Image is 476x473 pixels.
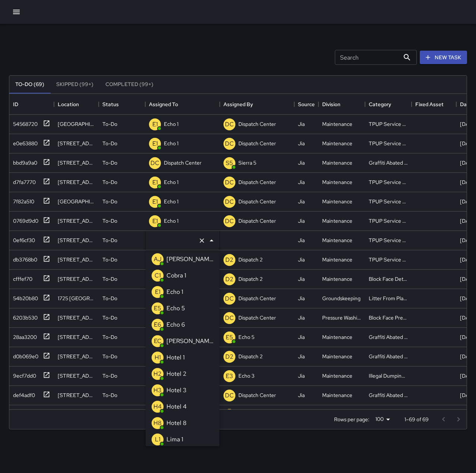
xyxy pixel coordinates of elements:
[99,76,159,93] button: Completed (99+)
[102,120,117,128] p: To-Do
[102,314,117,321] p: To-Do
[155,288,161,296] p: E1
[102,159,117,166] p: To-Do
[322,159,352,166] div: Maintenance
[225,314,234,323] p: DC
[166,386,187,395] p: Hotel 3
[9,76,50,93] button: To-Do (69)
[10,137,38,147] div: e0e63880
[166,271,186,280] p: Cobra 1
[322,391,352,399] div: Maintenance
[294,94,318,115] div: Source
[166,435,183,444] p: Lima 1
[412,94,456,115] div: Fixed Asset
[298,256,305,263] div: Jia
[10,272,32,283] div: cfffef70
[102,94,119,115] div: Status
[225,197,234,206] p: DC
[154,255,162,264] p: AJ
[102,295,117,302] p: To-Do
[322,120,352,128] div: Maintenance
[369,372,408,380] div: Illegal Dumping Removed
[164,198,178,205] p: Echo 1
[153,419,162,428] p: H8
[369,275,408,283] div: Block Face Detailed
[58,217,95,225] div: 146 Grand Avenue
[58,120,95,128] div: 1722 Telegraph Avenue
[238,314,276,321] p: Dispatch Center
[166,288,183,296] p: Echo 1
[154,304,161,313] p: E5
[152,120,158,129] p: E1
[166,402,187,411] p: Hotel 4
[238,120,276,128] p: Dispatch Center
[322,140,352,147] div: Maintenance
[102,140,117,147] p: To-Do
[164,217,178,225] p: Echo 1
[58,140,95,147] div: 1201 Franklin Street
[322,178,352,186] div: Maintenance
[155,435,161,444] p: L1
[102,256,117,263] p: To-Do
[225,255,234,264] p: D2
[318,94,365,115] div: Division
[226,159,233,168] p: S5
[369,120,408,128] div: TPUP Service Requested
[238,391,276,399] p: Dispatch Center
[369,140,408,147] div: TPUP Service Requested
[166,353,185,362] p: Hotel 1
[298,120,305,128] div: Jia
[152,139,158,148] p: E1
[154,337,162,346] p: EC
[298,314,305,321] div: Jia
[58,94,79,115] div: Location
[150,159,159,168] p: DC
[153,402,162,411] p: H4
[58,295,95,302] div: 1725 Broadway
[298,198,305,205] div: Jia
[322,333,352,341] div: Maintenance
[225,294,234,303] p: DC
[10,330,37,341] div: 28aa3200
[238,333,254,341] p: Echo 5
[10,253,37,263] div: db3768b0
[13,94,18,115] div: ID
[322,275,352,283] div: Maintenance
[334,416,369,423] p: Rows per page:
[225,139,234,148] p: DC
[322,353,352,360] div: Maintenance
[225,352,234,361] p: D2
[149,94,178,115] div: Assigned To
[298,236,305,244] div: Jia
[223,94,253,115] div: Assigned By
[238,198,276,205] p: Dispatch Center
[369,217,408,225] div: TPUP Service Requested
[164,140,178,147] p: Echo 1
[102,391,117,399] p: To-Do
[369,295,408,302] div: Litter From Planter Removed
[226,333,233,342] p: E5
[420,51,467,64] button: New Task
[238,295,276,302] p: Dispatch Center
[220,94,294,115] div: Assigned By
[58,178,95,186] div: 431 13th Street
[10,408,35,418] div: 3b914fa0
[298,275,305,283] div: Jia
[10,234,35,244] div: 0ef6cf30
[298,140,305,147] div: Jia
[225,178,234,187] p: DC
[166,255,213,264] p: [PERSON_NAME]
[166,320,185,329] p: Echo 6
[206,235,217,246] button: Close
[10,156,37,166] div: bbd9a9a0
[415,94,444,115] div: Fixed Asset
[166,304,185,313] p: Echo 5
[369,178,408,186] div: TPUP Service Requested
[58,256,95,263] div: 824 Franklin Street
[10,350,38,360] div: d0b069e0
[298,353,305,360] div: Jia
[238,275,263,283] p: Dispatch 2
[322,236,352,244] div: Maintenance
[155,271,161,280] p: C1
[102,178,117,186] p: To-Do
